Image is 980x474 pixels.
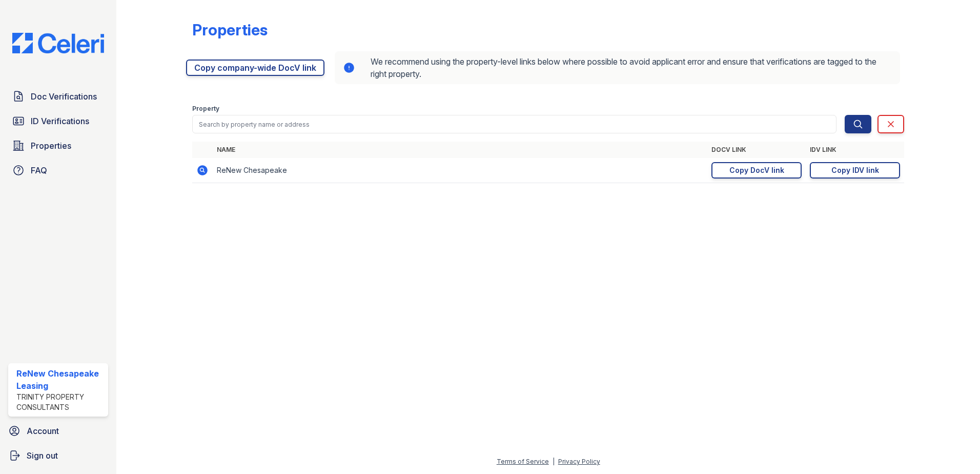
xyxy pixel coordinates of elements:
div: Copy DocV link [729,165,784,175]
input: Search by property name or address [192,115,836,133]
th: Name [213,142,707,158]
a: Doc Verifications [8,86,108,107]
a: Account [4,421,112,441]
div: ReNew Chesapeake Leasing [16,367,104,392]
a: FAQ [8,160,108,181]
span: Account [27,425,59,437]
a: Copy DocV link [711,162,802,179]
span: FAQ [31,164,47,176]
div: | [553,458,555,465]
img: CE_Logo_Blue-a8612792a0a2168367f1c8372b55b34899dd931a85d93a1a3d3e32e68fde9ad4.png [4,33,112,53]
div: We recommend using the property-level links below where possible to avoid applicant error and ens... [335,51,900,84]
span: Doc Verifications [31,90,97,103]
a: Properties [8,135,108,156]
th: IDV Link [806,142,904,158]
a: ID Verifications [8,111,108,131]
div: Copy IDV link [831,165,879,175]
a: Copy IDV link [810,162,900,179]
span: Sign out [27,449,58,462]
a: Sign out [4,445,112,466]
a: Terms of Service [497,458,549,465]
th: DocV Link [707,142,806,158]
label: Property [192,105,219,113]
a: Copy company-wide DocV link [186,60,324,76]
td: ReNew Chesapeake [213,158,707,183]
span: ID Verifications [31,115,89,127]
div: Trinity Property Consultants [16,392,104,412]
span: Properties [31,140,71,152]
a: Privacy Policy [558,458,600,465]
div: Properties [192,21,268,39]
